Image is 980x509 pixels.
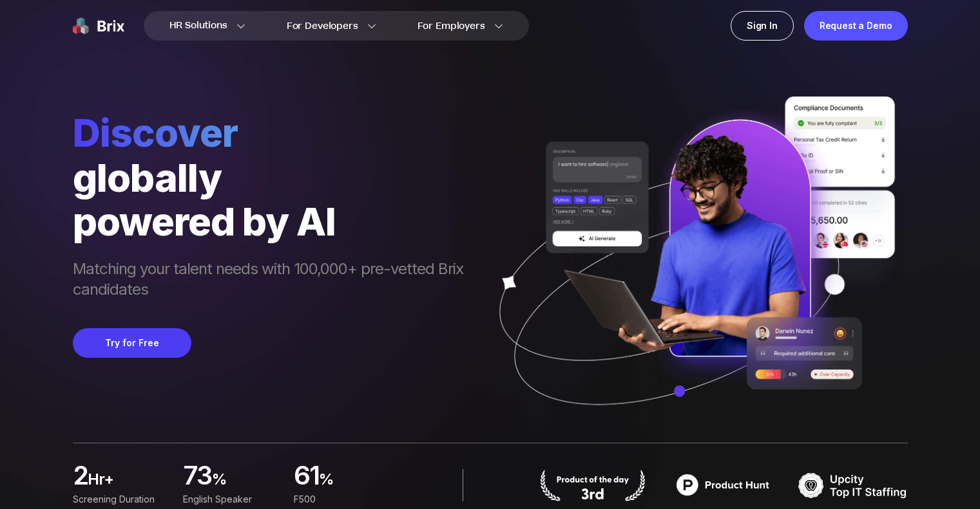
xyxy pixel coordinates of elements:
[668,469,778,501] img: product hunt badge
[183,492,278,506] div: English Speaker
[73,109,476,156] span: Discover
[183,464,212,490] span: 73
[287,19,358,33] span: For Developers
[731,11,794,41] a: Sign In
[804,11,908,41] a: Request a Demo
[88,469,168,495] span: hr+
[293,492,388,506] div: F500
[73,492,168,506] div: Screening duration
[73,464,88,490] span: 2
[538,469,648,501] img: product hunt badge
[73,259,476,302] span: Matching your talent needs with 100,000+ pre-vetted Brix candidates
[73,328,191,358] button: Try for Free
[293,464,319,490] span: 61
[169,15,227,36] span: HR Solutions
[476,97,908,443] img: ai generate
[73,156,476,199] div: globally
[798,469,908,501] img: TOP IT STAFFING
[418,19,485,33] span: For Employers
[319,469,389,495] span: %
[73,199,476,243] div: powered by AI
[212,469,278,495] span: %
